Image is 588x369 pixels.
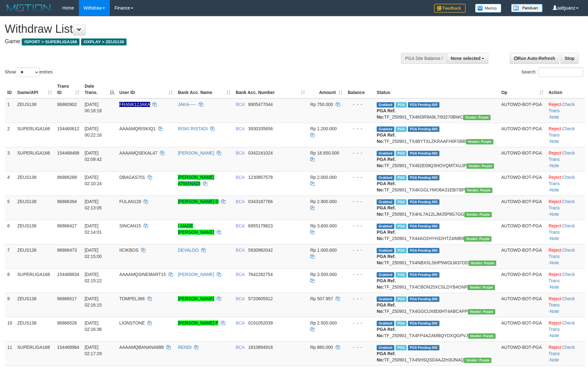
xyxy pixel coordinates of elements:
span: Grabbed [377,345,394,350]
td: 7 [5,244,15,268]
span: AAAAMQSINEMART15 [119,272,166,277]
span: Rp 3.500.000 [310,272,337,277]
span: Grabbed [377,151,394,156]
div: - - - [348,150,372,156]
a: Reject [549,345,561,350]
a: Reject [549,175,561,180]
th: Status [374,80,499,98]
b: PGA Ref. No: [377,351,396,362]
th: ID [5,80,15,98]
span: [DATE] 02:09:42 [85,150,102,162]
a: Reject [549,223,561,228]
td: AUTOWD-BOT-PGA [499,220,546,244]
td: AUTOWD-BOT-PGA [499,123,546,147]
td: ZEUS138 [15,171,55,196]
span: Marked by aafnonsreyleab [396,151,407,156]
b: PGA Ref. No: [377,327,396,338]
b: PGA Ref. No: [377,278,396,290]
td: · · [546,123,585,147]
span: Marked by aafpengsreynich [396,321,407,326]
span: Grabbed [377,296,394,302]
span: 86866517 [57,296,77,301]
span: Rp 2.000.000 [310,175,337,180]
span: Marked by aafnonsreyleab [396,272,407,278]
th: Game/API: activate to sort column ascending [15,80,55,98]
span: PGA Pending [408,126,439,132]
td: TF_250901_TX4CBON25XCSLDYB4ONP [374,268,499,293]
a: Note [550,139,559,144]
div: - - - [348,344,372,350]
span: Vendor URL: https://trx4.1velocity.biz [469,261,496,266]
span: Copy 0191052039 to clipboard [248,320,273,325]
span: Grabbed [377,272,394,278]
span: [DATE] 02:17:29 [85,345,102,356]
a: I MADE [PERSON_NAME] [178,223,214,235]
span: BCA [236,248,244,253]
span: Marked by aafpengsreynich [396,102,407,108]
span: Vendor URL: https://trx4.1velocity.biz [467,163,494,169]
a: Note [550,357,559,362]
span: Vendor URL: https://trx4.1velocity.biz [464,236,491,242]
td: 5 [5,196,15,220]
span: Vendor URL: https://trx4.1velocity.biz [466,139,493,144]
a: Check Trans [549,175,575,186]
b: PGA Ref. No: [377,181,396,192]
div: - - - [348,174,372,180]
span: PGA Pending [408,175,439,180]
span: 86866288 [57,175,77,180]
div: - - - [348,126,372,132]
td: TF_250901_TX4FP4AZAMBQYDXQGPVJ [374,317,499,341]
td: ZEUS138 [15,220,55,244]
span: [DATE] 02:10:24 [85,175,102,186]
td: 2 [5,123,15,147]
td: ZEUS138 [15,293,55,317]
a: [PERSON_NAME] [178,272,214,277]
div: - - - [348,101,372,108]
span: Rp 1.200.000 [310,126,337,131]
a: Reject [549,320,561,325]
td: SUPERLIGA168 [15,123,55,147]
td: TF_250901_TX4GGCUX8D0HT4ABCAPP [374,293,499,317]
span: PGA Pending [408,102,439,108]
span: OXPLAY > ZEUS138 [81,38,126,45]
a: Check Trans [549,102,575,113]
span: Vendor URL: https://trx4.1velocity.biz [468,309,495,314]
span: 86866473 [57,248,77,253]
b: PGA Ref. No: [377,205,396,217]
span: 154460612 [57,126,79,131]
a: JAKA----- [178,102,196,107]
td: ZEUS138 [15,317,55,341]
span: Copy 7642282754 to clipboard [248,272,273,277]
span: Grabbed [377,126,394,132]
a: Check Trans [549,296,575,307]
a: Note [550,309,559,314]
span: 86866427 [57,223,77,228]
a: Run Auto-Refresh [510,53,559,64]
span: PGA Pending [408,296,439,302]
th: User ID: activate to sort column ascending [117,80,175,98]
a: Note [550,236,559,241]
td: AUTOWD-BOT-PGA [499,171,546,196]
img: Button%20Memo.svg [475,4,502,13]
span: BCA [236,150,244,155]
span: [DATE] 00:22:16 [85,126,102,138]
a: Note [550,284,559,290]
a: Reject [549,126,561,131]
td: TF_250901_TX4NBXXLSHP5WOLW37OD [374,244,499,268]
a: Note [550,187,559,192]
span: Vendor URL: https://trx4.1velocity.biz [465,188,492,193]
td: ZEUS138 [15,196,55,220]
td: TF_250901_TX482E09Q3HOVQMTXUJP [374,147,499,171]
span: Copy 5720605912 to clipboard [248,296,273,301]
a: [PERSON_NAME] P [178,320,218,325]
span: Vendor URL: https://trx4.1velocity.biz [467,285,495,290]
a: Check Trans [549,223,575,235]
a: Check Trans [549,150,575,162]
span: PGA Pending [408,321,439,326]
a: Note [550,260,559,265]
td: 9 [5,293,15,317]
span: PGA Pending [408,151,439,156]
a: Stop [561,53,579,64]
td: AUTOWD-BOT-PGA [499,268,546,293]
span: Marked by aafpengsreynich [396,199,407,205]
